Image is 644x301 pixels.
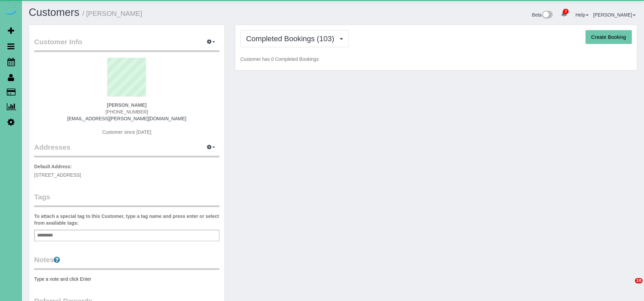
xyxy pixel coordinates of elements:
[635,278,643,283] span: 10
[246,34,337,43] span: Completed Bookings (103)
[67,116,186,121] a: [EMAIL_ADDRESS][PERSON_NAME][DOMAIN_NAME]
[34,276,219,282] pre: Type a note and click Enter
[107,102,146,108] strong: [PERSON_NAME]
[34,213,219,226] label: To attach a special tag to this Customer, type a tag name and press enter or select from availabl...
[102,129,151,135] span: Customer since [DATE]
[82,10,142,17] small: / [PERSON_NAME]
[621,278,637,294] iframe: Intercom live chat
[542,11,553,20] img: New interface
[34,172,81,178] span: [STREET_ADDRESS]
[34,37,219,52] legend: Customer Info
[575,12,589,18] a: Help
[532,12,553,18] a: Beta
[34,192,219,207] legend: Tags
[240,30,349,47] button: Completed Bookings (103)
[557,7,571,22] a: 2
[29,6,79,18] a: Customers
[105,109,148,115] span: [PHONE_NUMBER]
[593,12,636,18] a: [PERSON_NAME]
[34,255,219,270] legend: Notes
[34,163,72,170] label: Default Address:
[240,56,632,62] p: Customer has 0 Completed Bookings
[563,9,569,14] span: 2
[586,30,632,44] button: Create Booking
[4,7,18,16] img: Automaid Logo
